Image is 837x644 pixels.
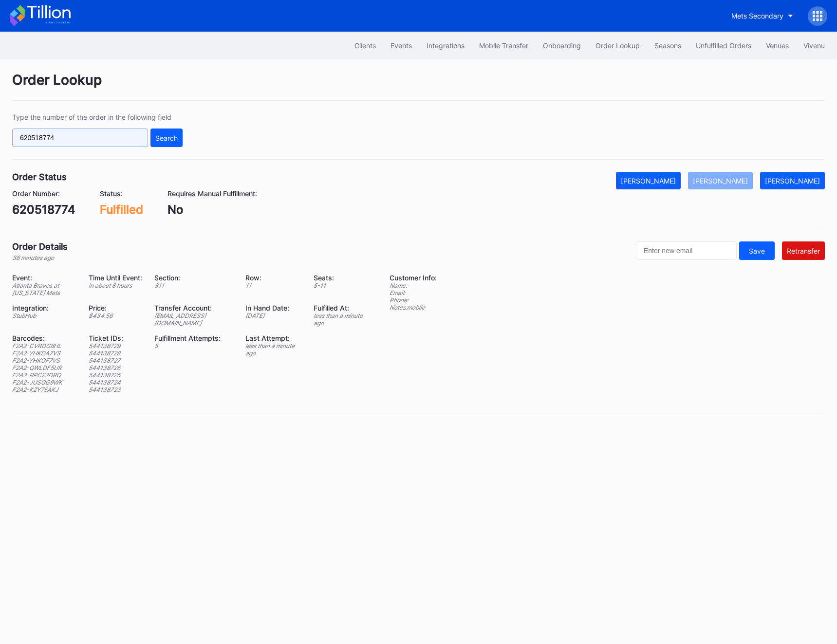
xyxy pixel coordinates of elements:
[693,177,748,185] div: [PERSON_NAME]
[12,172,67,182] div: Order Status
[155,134,178,142] div: Search
[472,37,536,55] button: Mobile Transfer
[731,12,783,20] div: Mets Secondary
[314,274,366,282] div: Seats:
[621,177,676,185] div: [PERSON_NAME]
[787,247,820,255] div: Retransfer
[100,202,143,217] div: Fulfilled
[766,41,789,50] div: Venues
[12,357,76,364] div: F2A2-YHKGF7VS
[245,282,301,289] div: 11
[749,247,765,255] div: Save
[616,172,681,189] button: [PERSON_NAME]
[759,37,796,55] button: Venues
[154,312,234,327] div: [EMAIL_ADDRESS][DOMAIN_NAME]
[89,371,142,379] div: 544138725
[390,304,437,311] div: Notes: mobile
[89,274,142,282] div: Time Until Event:
[654,41,681,50] div: Seasons
[427,41,465,50] div: Integrations
[245,342,301,357] div: less than a minute ago
[12,254,68,261] div: 38 minutes ago
[12,72,825,101] div: Order Lookup
[154,274,234,282] div: Section:
[12,202,75,217] div: 620518774
[12,282,76,296] div: Atlanta Braves at [US_STATE] Mets
[739,241,775,260] button: Save
[479,41,528,50] div: Mobile Transfer
[89,342,142,350] div: 544138729
[12,113,183,121] div: Type the number of the order in the following field
[314,304,366,312] div: Fulfilled At:
[314,282,366,289] div: 5 - 11
[12,189,75,198] div: Order Number:
[12,379,76,386] div: F2A2-JUSGG9WK
[12,371,76,379] div: F2A2-RPC22DRQ
[314,312,366,327] div: less than a minute ago
[154,334,234,342] div: Fulfillment Attempts:
[390,289,437,296] div: Email:
[354,41,376,50] div: Clients
[803,41,825,50] div: Vivenu
[89,282,142,289] div: in about 8 hours
[760,172,825,189] button: [PERSON_NAME]
[12,241,68,252] div: Order Details
[12,312,76,319] div: StubHub
[543,41,581,50] div: Onboarding
[636,241,737,260] input: Enter new email
[12,364,76,371] div: F2A2-QWLDF5UR
[390,274,437,282] div: Customer Info:
[390,282,437,289] div: Name:
[154,282,234,289] div: 311
[89,379,142,386] div: 544138724
[154,304,234,312] div: Transfer Account:
[89,357,142,364] div: 544138727
[12,334,76,342] div: Barcodes:
[688,172,753,189] button: [PERSON_NAME]
[688,37,759,55] button: Unfulfilled Orders
[12,304,76,312] div: Integration:
[383,37,419,55] button: Events
[588,37,647,55] button: Order Lookup
[89,334,142,342] div: Ticket IDs:
[245,274,301,282] div: Row:
[89,350,142,357] div: 544138728
[12,342,76,350] div: F2A2-CVRDG8HL
[89,364,142,371] div: 544138726
[765,177,820,185] div: [PERSON_NAME]
[89,304,142,312] div: Price:
[390,296,437,304] div: Phone:
[782,241,825,260] button: Retransfer
[419,37,472,55] button: Integrations
[696,41,751,50] div: Unfulfilled Orders
[12,129,148,147] input: GT59662
[647,37,688,55] a: Seasons
[154,342,234,350] div: 5
[536,37,588,55] a: Onboarding
[391,41,412,50] div: Events
[347,37,383,55] button: Clients
[724,7,800,25] button: Mets Secondary
[796,37,832,55] button: Vivenu
[595,41,640,50] div: Order Lookup
[89,386,142,393] div: 544138723
[245,334,301,342] div: Last Attempt:
[100,189,143,198] div: Status:
[89,312,142,319] div: $ 434.56
[150,129,183,147] button: Search
[245,304,301,312] div: In Hand Date:
[12,274,76,282] div: Event:
[245,312,301,319] div: [DATE]
[12,350,76,357] div: F2A2-YHKDA7VS
[167,202,257,217] div: No
[167,189,257,198] div: Requires Manual Fulfillment:
[12,386,76,393] div: F2A2-KZY75AKJ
